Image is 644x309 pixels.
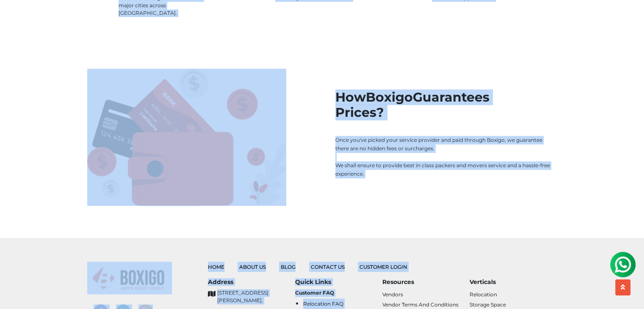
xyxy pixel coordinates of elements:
[470,279,557,286] h6: Verticals
[382,301,459,308] a: Vendor Terms and Conditions
[470,301,506,308] a: Storage Space
[208,279,295,286] h6: Address
[295,290,334,296] b: Customer FAQ
[295,279,382,286] h6: Quick Links
[87,262,172,294] img: boxigo_logo_small
[281,264,296,270] a: Blog
[470,291,497,298] a: Relocation
[8,8,25,25] img: whatsapp-icon.svg
[303,301,343,307] a: Relocation FAQ
[359,264,407,270] a: Customer Login
[335,136,557,178] p: Once you've picked your service provider and paid through Boxigo, we guarantee there are no hidde...
[311,264,345,270] a: Contact Us
[217,289,295,304] p: [STREET_ADDRESS][PERSON_NAME].
[335,105,384,120] span: Prices?
[335,90,557,120] h2: How Guarantees
[615,279,630,295] button: scroll up
[382,279,470,286] h6: Resources
[239,264,266,270] a: About Us
[382,291,403,298] a: Vendors
[366,89,413,105] span: Boxigo
[208,264,224,270] a: Home
[87,69,286,206] img: Group 662.png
